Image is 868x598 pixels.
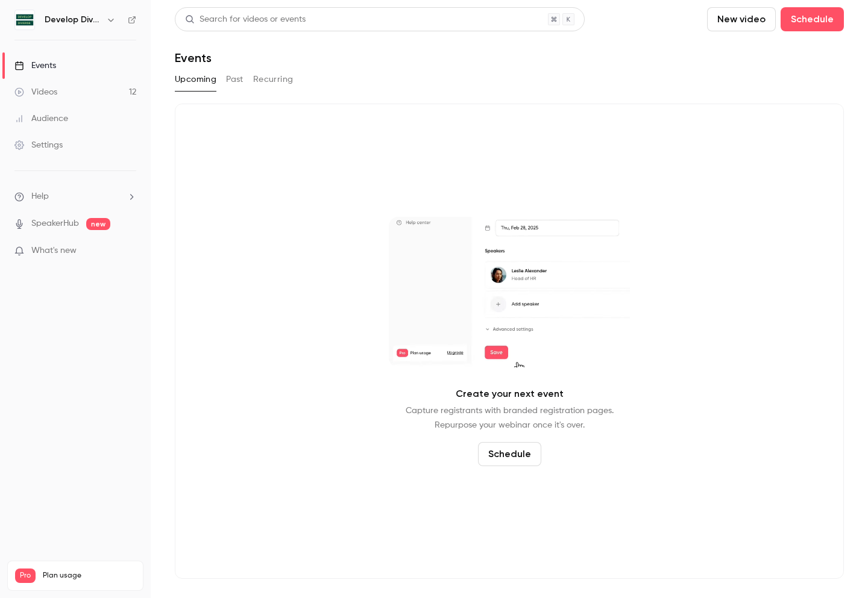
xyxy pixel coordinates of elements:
h1: Events [175,51,212,65]
button: Upcoming [175,70,216,89]
button: Past [226,70,244,89]
button: Schedule [781,7,844,31]
div: Search for videos or events [185,13,306,26]
div: Events [14,60,56,72]
h6: Develop Diverse [45,14,101,26]
button: New video [707,7,776,31]
span: new [86,218,110,230]
div: Videos [14,86,57,98]
li: help-dropdown-opener [14,190,136,203]
p: Capture registrants with branded registration pages. Repurpose your webinar once it's over. [406,403,614,432]
div: Audience [14,113,68,125]
img: Develop Diverse [15,10,34,30]
span: Pro [15,568,36,583]
button: Schedule [478,442,541,466]
button: Recurring [253,70,294,89]
div: Settings [14,139,63,151]
span: Plan usage [43,571,136,581]
span: Help [31,190,49,203]
p: Create your next event [456,387,564,401]
span: What's new [31,244,77,257]
a: SpeakerHub [31,217,79,230]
